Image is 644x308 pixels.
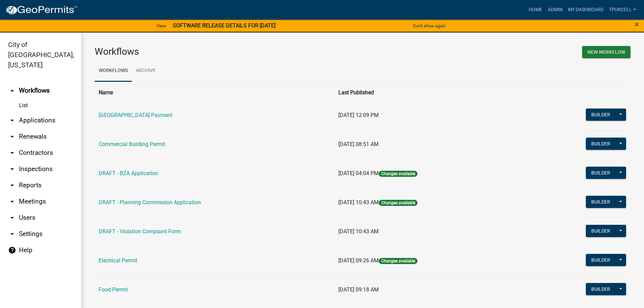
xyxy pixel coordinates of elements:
[154,20,169,31] a: View
[582,46,630,58] button: New Workflow
[338,199,379,206] span: [DATE] 10:43 AM
[379,171,417,177] span: Changes available
[338,112,379,118] span: [DATE] 12:09 PM
[99,228,181,235] a: DRAFT - Violation Complaint Form
[95,46,358,57] h3: Workflows
[8,87,16,95] i: arrow_drop_up
[586,109,616,121] button: Builder
[410,20,448,31] button: Don't show again
[95,84,334,101] th: Name
[635,20,639,28] button: Close
[173,22,276,29] strong: SOFTWARE RELEASE DETAILS FOR [DATE]
[338,228,379,235] span: [DATE] 10:43 AM
[338,141,379,147] span: [DATE] 08:51 AM
[635,20,639,29] span: ×
[99,257,137,264] a: Electrical Permit
[8,181,16,189] i: arrow_drop_down
[586,196,616,208] button: Builder
[338,257,379,264] span: [DATE] 09:26 AM
[8,246,16,254] i: help
[565,3,606,16] a: My Dashboard
[99,286,128,293] a: Food Permit
[8,116,16,124] i: arrow_drop_down
[586,167,616,179] button: Builder
[586,254,616,266] button: Builder
[8,165,16,173] i: arrow_drop_down
[8,133,16,141] i: arrow_drop_down
[586,283,616,295] button: Builder
[545,3,565,16] a: Admin
[99,170,158,176] a: DRAFT - BZA Application
[8,230,16,238] i: arrow_drop_down
[8,197,16,206] i: arrow_drop_down
[606,3,639,16] a: Tpurcell
[99,199,201,206] a: DRAFT - Planning Commission Application
[99,112,172,118] a: [GEOGRAPHIC_DATA] Payment
[99,141,165,147] a: Commercial Building Permit
[379,258,417,264] span: Changes available
[95,60,132,82] a: Workflows
[8,149,16,157] i: arrow_drop_down
[379,200,417,206] span: Changes available
[586,138,616,150] button: Builder
[338,286,379,293] span: [DATE] 09:18 AM
[8,214,16,222] i: arrow_drop_down
[334,84,524,101] th: Last Published
[526,3,545,16] a: Home
[586,225,616,237] button: Builder
[132,60,160,82] a: Archive
[338,170,379,176] span: [DATE] 04:04 PM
